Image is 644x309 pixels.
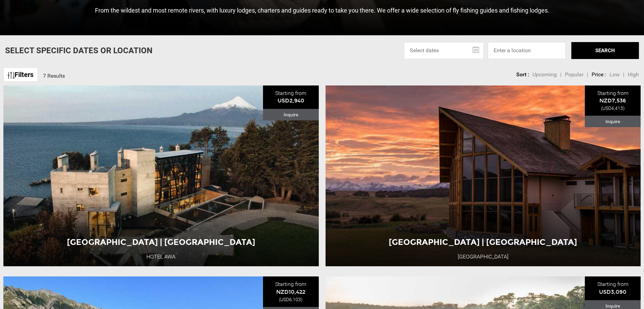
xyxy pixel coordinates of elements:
[3,67,38,82] a: Filters
[592,71,606,79] li: Price :
[532,71,557,78] span: Upcoming
[610,71,620,78] span: Low
[516,71,529,79] li: Sort :
[623,71,624,79] li: |
[488,42,566,59] input: Enter a location
[587,71,588,79] li: |
[43,73,65,79] span: 7 Results
[95,6,549,15] p: From the wildest and most remote rivers, with luxury lodges, charters and guides ready to take yo...
[8,72,15,79] img: btn-icon.svg
[565,71,583,78] span: Popular
[628,71,639,78] span: High
[5,45,152,56] p: Select Specific Dates Or Location
[571,42,639,59] button: SEARCH
[560,71,562,79] li: |
[404,42,484,59] input: Select dates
